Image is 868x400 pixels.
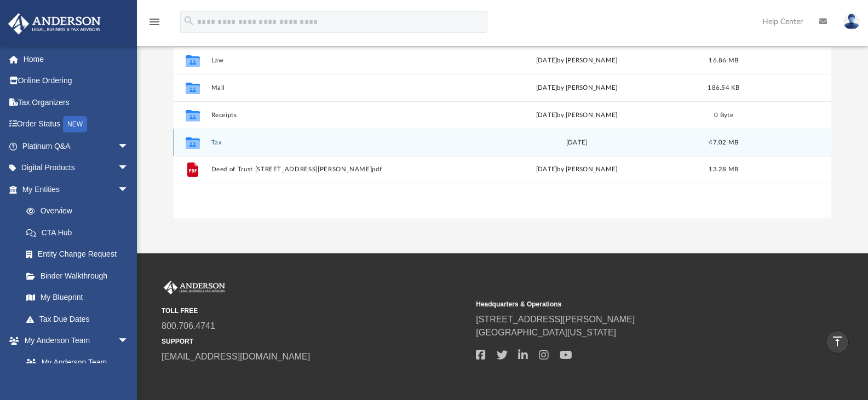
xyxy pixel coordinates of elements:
[476,315,635,324] a: [STREET_ADDRESS][PERSON_NAME]
[8,178,145,200] a: My Entitiesarrow_drop_down
[5,13,104,34] img: Anderson Advisors Platinum Portal
[162,337,468,346] small: SUPPORT
[211,57,451,64] button: Law
[118,135,140,158] span: arrow_drop_down
[118,178,140,201] span: arrow_drop_down
[8,91,145,113] a: Tax Organizers
[456,111,697,120] div: [DATE] by [PERSON_NAME]
[162,321,215,331] a: 800.706.4741
[456,165,697,175] div: [DATE] by [PERSON_NAME]
[15,200,145,222] a: Overview
[118,330,140,352] span: arrow_drop_down
[714,112,733,118] span: 0 Byte
[63,116,87,132] div: NEW
[708,85,739,91] span: 186.54 KB
[211,139,451,146] button: Tax
[826,331,849,353] a: vertical_align_top
[15,222,145,244] a: CTA Hub
[211,166,451,173] button: Deed of Trust [STREET_ADDRESS][PERSON_NAME]pdf
[211,112,451,119] button: Receipts
[456,83,697,93] div: [DATE] by [PERSON_NAME]
[15,308,145,330] a: Tax Due Dates
[15,265,145,287] a: Binder Walkthrough
[211,84,451,91] button: Mail
[15,244,145,265] a: Entity Change Request
[8,157,145,179] a: Digital Productsarrow_drop_down
[8,70,145,92] a: Online Ordering
[476,328,616,337] a: [GEOGRAPHIC_DATA][US_STATE]
[8,113,145,136] a: Order StatusNEW
[15,287,140,309] a: My Blueprint
[709,140,738,146] span: 47.02 MB
[8,330,140,352] a: My Anderson Teamarrow_drop_down
[162,281,227,295] img: Anderson Advisors Platinum Portal
[831,335,844,348] i: vertical_align_top
[162,352,310,361] a: [EMAIL_ADDRESS][DOMAIN_NAME]
[148,21,161,28] a: menu
[709,166,738,172] span: 13.28 MB
[709,57,738,63] span: 16.86 MB
[456,56,697,66] div: [DATE] by [PERSON_NAME]
[8,48,145,70] a: Home
[456,138,697,148] div: [DATE]
[476,299,783,309] small: Headquarters & Operations
[843,14,860,30] img: User Pic
[162,306,468,316] small: TOLL FREE
[118,157,140,179] span: arrow_drop_down
[8,135,145,157] a: Platinum Q&Aarrow_drop_down
[15,351,134,373] a: My Anderson Team
[148,15,161,28] i: menu
[183,15,195,27] i: search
